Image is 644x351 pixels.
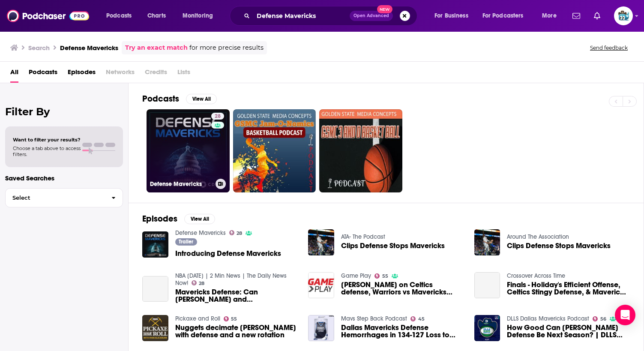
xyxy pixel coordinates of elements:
img: User Profile [614,6,633,25]
img: How Good Can The Mavericks Defense Be Next Season? | DLLS Mavs Podcast [474,315,500,341]
span: Mavericks Defense: Can [PERSON_NAME] and [PERSON_NAME] Deliver? [175,288,298,303]
span: Charts [147,10,166,22]
button: open menu [177,9,224,23]
h2: Filter By [5,105,123,118]
a: Finals - Holiday's Efficient Offense, Celtics Stingy Defense, & Mavericks Miscues Secure Boston's... [507,281,630,296]
span: Nuggets decimate [PERSON_NAME] with defense and a new rotation [175,324,298,339]
input: Search podcasts, credits, & more... [253,9,350,23]
a: Show notifications dropdown [569,9,584,23]
a: 28 [229,230,243,235]
span: 28 [199,282,204,285]
button: open menu [536,9,567,23]
a: 28Defense Mavericks [147,109,230,192]
img: Introducing Defense Mavericks [142,231,168,258]
span: Podcasts [106,10,132,22]
span: Credits [145,65,167,83]
a: Mavericks Defense: Can Gafford and Flagg Deliver? [175,288,298,303]
span: Clips Defense Stops Mavericks [507,242,611,249]
a: Episodes [68,65,96,83]
img: Dallas Mavericks Defense Hemorrhages in 134-127 Loss to Indiana Pacers [308,315,334,341]
a: EpisodesView All [142,213,215,224]
span: Networks [106,65,135,83]
a: 28 [192,280,205,285]
a: PodcastsView All [142,93,217,104]
a: Dallas Mavericks Defense Hemorrhages in 134-127 Loss to Indiana Pacers [341,324,464,339]
img: Clips Defense Stops Mavericks [474,229,500,255]
button: View All [184,214,215,224]
a: Finals - Holiday's Efficient Offense, Celtics Stingy Defense, & Mavericks Miscues Secure Boston's... [474,272,500,298]
a: Charts [142,9,171,23]
button: View All [186,94,217,104]
span: 55 [231,317,237,321]
div: Open Intercom Messenger [615,305,635,325]
h3: Defense Mavericks [60,44,118,52]
a: How Good Can The Mavericks Defense Be Next Season? | DLLS Mavs Podcast [507,324,630,339]
a: Try an exact match [125,43,188,53]
span: Lists [177,65,190,83]
a: All [10,65,18,83]
a: Nuggets decimate the Mavericks with defense and a new rotation [175,324,298,339]
img: Podchaser - Follow, Share and Rate Podcasts [7,8,89,24]
span: Choose a tab above to access filters. [13,145,81,157]
a: 28 [211,113,224,120]
a: Show notifications dropdown [590,9,604,23]
a: Game Play [341,272,371,279]
a: Pickaxe and Roll [175,315,220,322]
h3: Search [28,44,50,52]
span: More [542,10,557,22]
img: Clips Defense Stops Mavericks [308,229,334,255]
a: Introducing Defense Mavericks [175,250,281,257]
img: Baraheni on Celtics defense, Warriors vs Mavericks Game 2 & slowing down Doncic [308,272,334,298]
h2: Episodes [142,213,177,224]
a: 55 [224,316,237,321]
p: Saved Searches [5,174,123,182]
button: open menu [428,9,479,23]
a: Clips Defense Stops Mavericks [341,242,445,249]
a: NBA Today | 2 Min News | The Daily News Now! [175,272,287,287]
button: Send feedback [587,44,630,51]
a: Around The Association [507,233,569,240]
img: Nuggets decimate the Mavericks with defense and a new rotation [142,315,168,341]
a: Crossover Across Time [507,272,565,279]
span: 28 [215,112,221,121]
a: DLLS Dallas Mavericks Podcast [507,315,589,322]
span: [PERSON_NAME] on Celtics defense, Warriors vs Mavericks Game 2 & slowing down [PERSON_NAME] [341,281,464,296]
button: open menu [477,9,536,23]
span: Logged in as bulleit_whale_pod [614,6,633,25]
span: 45 [418,317,425,321]
span: Open Advanced [353,14,389,18]
span: Trailer [179,239,193,244]
a: ATA- The Podcast [341,233,385,240]
span: for more precise results [189,43,264,53]
h3: Defense Mavericks [150,180,212,188]
span: For Business [434,10,468,22]
a: 56 [593,316,606,321]
span: 28 [237,231,242,235]
div: Search podcasts, credits, & more... [238,6,425,26]
span: For Podcasters [482,10,524,22]
button: Open AdvancedNew [350,11,393,21]
button: Show profile menu [614,6,633,25]
a: 45 [410,316,425,321]
a: Baraheni on Celtics defense, Warriors vs Mavericks Game 2 & slowing down Doncic [341,281,464,296]
span: Select [6,195,105,201]
span: 56 [600,317,606,321]
a: Mavericks Defense: Can Gafford and Flagg Deliver? [142,276,168,302]
h2: Podcasts [142,93,179,104]
span: Want to filter your results? [13,137,81,143]
a: Defense Mavericks [175,229,226,237]
button: Select [5,188,123,207]
button: open menu [100,9,143,23]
